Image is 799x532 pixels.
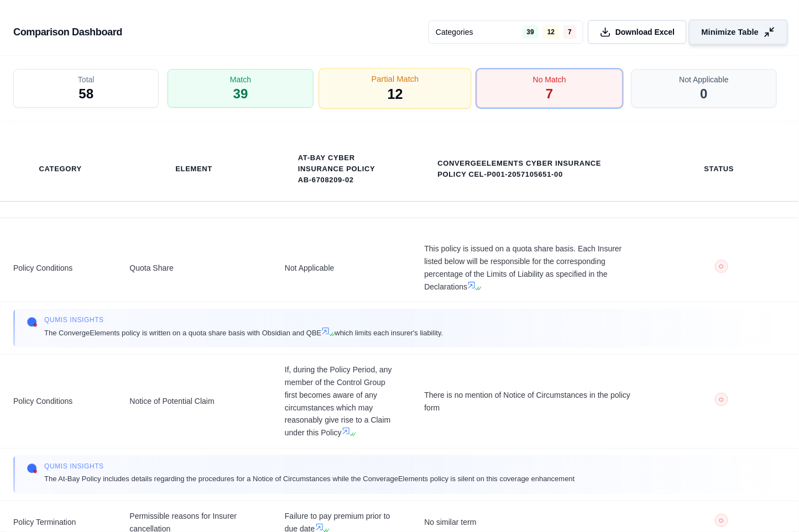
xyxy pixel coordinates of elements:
span: 0 [701,85,708,103]
span: 12 [387,85,403,104]
th: Status [691,157,748,181]
button: ○ [715,514,728,531]
button: ○ [715,393,728,410]
span: Policy Termination [13,516,103,529]
th: Element [162,157,226,181]
span: Not Applicable [680,74,729,85]
th: ConvergeElements Cyber Insurance Policy CEL-P001-2057105651-00 [425,151,631,187]
span: Not Applicable [285,262,398,275]
span: Qumis INSIGHTS [44,315,443,324]
span: 7 [546,85,553,103]
span: ○ [719,395,724,404]
span: The At-Bay Policy includes details regarding the procedures for a Notice of Circumstances while t... [44,473,575,484]
span: 39 [233,85,248,103]
span: Qumis INSIGHTS [44,462,575,471]
span: This policy is issued on a quota share basis. Each Insurer listed below will be responsible for t... [425,243,631,293]
th: Category [25,157,95,181]
span: The ConvergeElements policy is written on a quota share basis with Obsidian and QBE which limits ... [44,326,443,339]
span: ○ [719,516,724,525]
span: No Match [533,74,566,85]
span: Policy Conditions [13,262,103,275]
button: ○ [715,260,728,277]
span: There is no mention of Notice of Circumstances in the policy form [425,389,631,414]
span: If, during the Policy Period, any member of the Control Group first becomes aware of any circumst... [285,364,398,439]
span: Policy Conditions [13,395,103,408]
span: Match [230,74,251,85]
span: Quota Share [129,262,258,275]
span: No similar term [425,516,631,529]
th: At-Bay Cyber Insurance Policy AB-6708209-02 [285,146,398,192]
span: 58 [79,85,93,103]
span: ○ [719,262,724,271]
span: Notice of Potential Claim [129,395,258,408]
span: Partial Match [372,73,419,85]
span: Total [78,74,95,85]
